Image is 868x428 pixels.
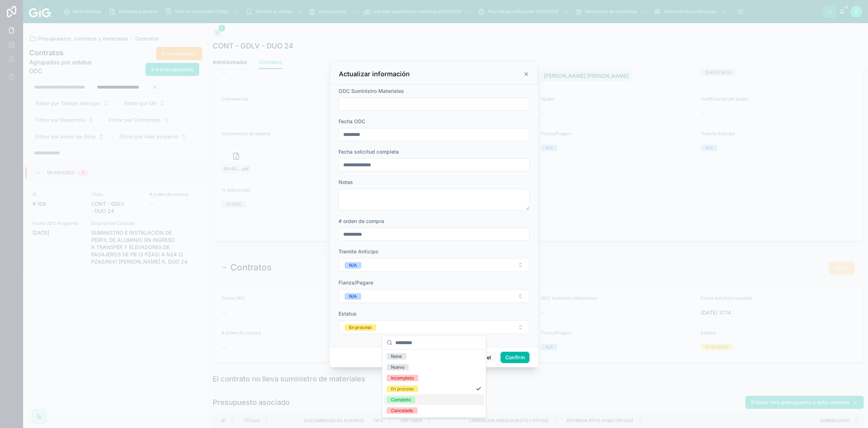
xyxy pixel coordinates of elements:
[391,397,411,403] div: Completo
[339,70,410,78] h3: Actualizar información
[349,324,372,331] div: En proceso
[391,353,402,360] div: None
[339,258,529,272] button: Select Button
[339,311,357,317] span: Estatus
[391,386,414,392] div: En proceso
[391,375,414,381] div: Incompleto
[391,407,413,414] div: Cancelado
[339,179,353,185] span: Notas
[339,320,529,334] button: Select Button
[339,118,365,124] span: Fecha ODC
[339,88,404,94] span: ODC Suministro Materiales
[339,248,378,254] span: Tramite Anticipo
[339,149,399,155] span: Fecha solicitud completa
[501,352,529,363] button: Confirm
[349,262,357,269] div: N/A
[339,218,384,224] span: # orden de compra
[339,289,529,303] button: Select Button
[339,279,373,286] span: Fianza/Pagare
[391,364,404,371] div: Nuevo
[382,350,486,418] div: Suggestions
[349,293,357,300] div: N/A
